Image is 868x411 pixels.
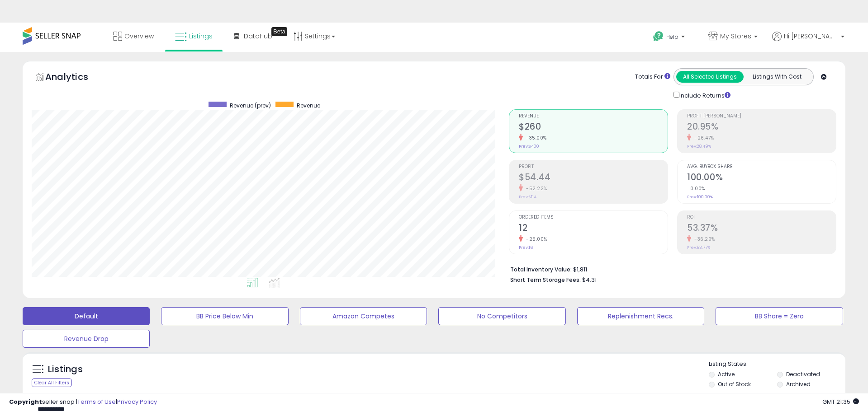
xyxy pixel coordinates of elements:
a: Listings [168,23,219,50]
small: Prev: $114 [519,194,536,200]
b: Total Inventory Value: [510,266,572,273]
span: Hi [PERSON_NAME] [784,32,838,41]
a: Hi [PERSON_NAME] [772,32,844,52]
small: -26.47% [691,135,714,141]
span: Revenue (prev) [230,102,271,109]
h2: $260 [519,121,668,134]
small: -52.22% [523,185,547,192]
a: Overview [106,23,161,50]
span: Ordered Items [519,215,668,220]
small: -36.29% [691,236,715,243]
button: BB Price Below Min [161,307,288,325]
h2: $54.44 [519,172,668,184]
label: Active [718,370,735,378]
button: Listings With Cost [743,71,811,83]
button: Amazon Competes [300,307,427,325]
div: Include Returns [667,90,741,100]
small: Prev: $400 [519,144,539,149]
a: DataHub [227,23,279,50]
span: Profit [519,164,668,169]
strong: Copyright [9,397,42,406]
span: 2025-09-15 21:35 GMT [822,397,859,406]
div: Tooltip anchor [271,27,287,36]
button: BB Share = Zero [716,307,843,325]
small: Prev: 28.49% [687,144,711,149]
button: Replenishment Recs. [577,307,704,325]
span: DataHub [244,32,272,41]
span: Listings [189,32,213,41]
span: Help [666,33,678,41]
a: Terms of Use [77,397,116,406]
small: 0.00% [687,185,705,192]
div: Totals For [635,73,670,81]
small: Prev: 83.77% [687,245,710,250]
h2: 53.37% [687,223,836,235]
h5: Listings [48,363,83,376]
div: seller snap | | [9,398,157,406]
p: Listing States: [709,360,845,369]
a: Help [646,24,694,52]
label: Out of Stock [718,380,751,388]
b: Short Term Storage Fees: [510,276,581,284]
a: Settings [287,23,342,50]
button: Default [23,307,150,325]
span: ROI [687,215,836,220]
li: $1,811 [510,263,830,274]
span: Revenue [297,102,320,109]
button: All Selected Listings [676,71,744,83]
span: Avg. Buybox Share [687,164,836,169]
button: No Competitors [438,307,565,325]
h2: 20.95% [687,121,836,134]
span: Overview [124,32,154,41]
span: Revenue [519,114,668,119]
small: -35.00% [523,135,547,141]
span: My Stores [720,32,751,41]
label: Archived [786,380,811,388]
small: Prev: 16 [519,245,533,250]
small: Prev: 100.00% [687,194,713,200]
span: Profit [PERSON_NAME] [687,114,836,119]
h2: 100.00% [687,172,836,184]
h2: 12 [519,223,668,235]
a: My Stores [702,23,764,52]
h5: Analytics [45,70,106,85]
small: -25.00% [523,236,547,243]
span: $4.31 [582,276,597,284]
div: Clear All Filters [32,378,72,387]
a: Privacy Policy [117,397,157,406]
label: Deactivated [786,370,820,378]
button: Revenue Drop [23,330,150,348]
i: Get Help [653,31,664,42]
